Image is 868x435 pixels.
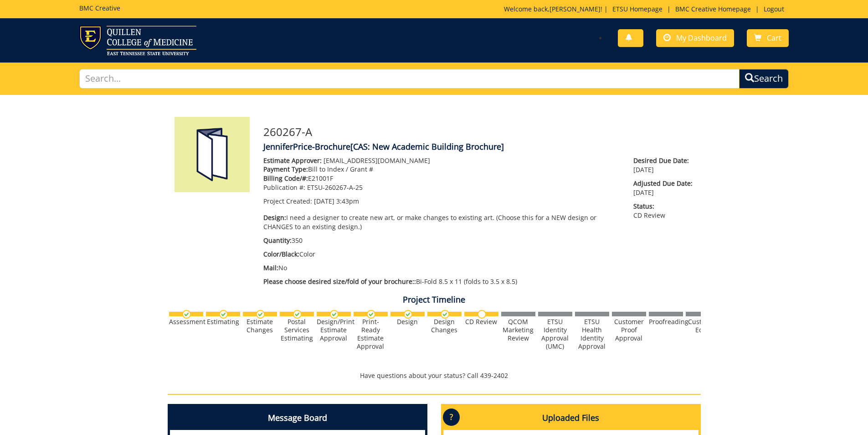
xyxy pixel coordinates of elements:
span: Payment Type: [263,165,308,173]
img: checkmark [367,310,375,319]
span: Quantity: [263,236,292,245]
h4: Message Board [170,406,425,430]
div: Assessment [169,318,203,326]
a: Cart [747,29,789,47]
div: Design/Print Estimate Approval [317,318,351,342]
img: Product featured image [175,117,250,192]
div: ETSU Health Identity Approval [575,318,609,351]
input: Search... [79,69,740,89]
a: BMC Creative Homepage [671,5,755,13]
h4: JenniferPrice-Brochure [263,142,694,152]
p: Color [263,250,620,259]
div: CD Review [464,318,498,326]
img: checkmark [219,310,228,319]
div: Proofreading [649,318,683,326]
span: My Dashboard [676,33,727,43]
div: Postal Services Estimating [280,318,314,342]
p: E21001F [263,174,620,183]
span: Color/Black: [263,250,299,258]
div: Design Changes [427,318,462,334]
div: Customer Proof Approval [612,318,646,342]
a: ETSU Homepage [608,5,667,13]
span: Desired Due Date: [633,156,693,165]
p: [DATE] [633,179,693,197]
span: Cart [767,33,781,43]
img: checkmark [182,310,191,319]
span: Billing Code/#: [263,174,308,183]
a: [PERSON_NAME] [550,5,601,13]
div: Customer Edits [686,318,720,334]
h3: 260267-A [263,126,694,138]
p: Welcome back, ! | | | [504,5,789,14]
h4: Project Timeline [168,295,701,304]
div: Estimate Changes [243,318,277,334]
a: My Dashboard [656,29,734,47]
span: Publication #: [263,183,305,192]
span: Estimate Approver: [263,156,322,165]
p: No [263,263,620,273]
img: ETSU logo [79,26,196,55]
p: [DATE] [633,156,693,174]
img: checkmark [330,310,339,319]
p: CD Review [633,202,693,220]
div: ETSU Identity Approval (UMC) [538,318,572,351]
div: Design [390,318,425,326]
p: 350 [263,236,620,245]
a: Logout [759,5,789,13]
span: Project Created: [263,197,312,205]
img: checkmark [256,310,265,319]
span: [CAS: New Academic Building Brochure] [350,141,504,152]
p: Bill to Index / Grant # [263,165,620,174]
h5: BMC Creative [79,5,120,11]
button: Search [739,69,789,89]
p: I need a designer to create new art, or make changes to existing art. (Choose this for a NEW desi... [263,213,620,231]
img: checkmark [404,310,412,319]
span: ETSU-260267-A-25 [307,183,363,192]
img: checkmark [293,310,302,319]
p: ? [443,409,460,426]
img: no [478,310,486,319]
p: Bi-Fold 8.5 x 11 (folds to 3.5 x 8.5) [263,277,620,286]
div: QCOM Marketing Review [501,318,535,342]
span: Mail: [263,263,278,272]
div: Print-Ready Estimate Approval [354,318,388,351]
h4: Uploaded Files [443,406,699,430]
p: Have questions about your status? Call 439-2402 [168,371,701,380]
span: [DATE] 3:43pm [314,197,359,205]
span: Please choose desired size/fold of your brochure:: [263,277,416,286]
span: Design: [263,213,286,222]
span: Adjusted Due Date: [633,179,693,188]
div: Estimating [206,318,240,326]
span: Status: [633,202,693,211]
img: checkmark [441,310,449,319]
p: [EMAIL_ADDRESS][DOMAIN_NAME] [263,156,620,165]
